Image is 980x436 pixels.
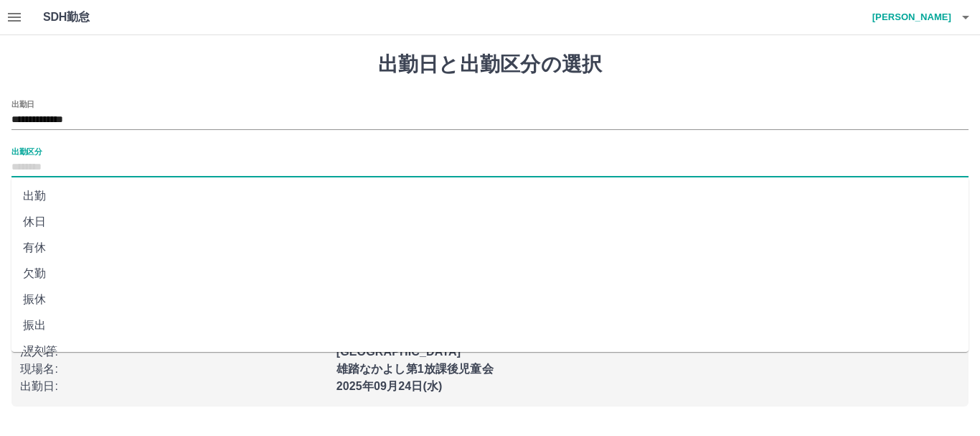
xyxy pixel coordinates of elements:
[11,98,34,109] label: 出勤日
[336,380,443,392] b: 2025年09月24日(水)
[11,209,969,235] li: 休日
[20,378,328,395] p: 出勤日 :
[20,361,328,378] p: 現場名 :
[11,261,969,287] li: 欠勤
[11,52,969,77] h1: 出勤日と出勤区分の選択
[11,338,969,364] li: 遅刻等
[336,363,494,375] b: 雄踏なかよし第1放課後児童会
[11,235,969,261] li: 有休
[11,183,969,209] li: 出勤
[11,146,42,157] label: 出勤区分
[11,312,969,338] li: 振出
[11,287,969,312] li: 振休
